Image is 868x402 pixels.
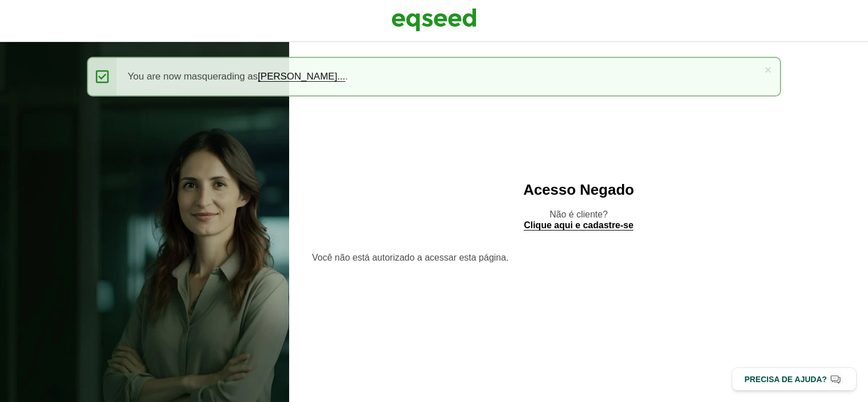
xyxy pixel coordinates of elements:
h2: Acesso Negado [312,182,845,198]
a: Clique aqui e cadastre-se [524,221,633,231]
div: You are now masquerading as . [87,57,781,97]
p: Não é cliente? [312,209,845,231]
section: Você não está autorizado a acessar esta página. [312,253,845,262]
img: EqSeed Logo [391,6,477,34]
a: × [765,64,771,76]
a: [PERSON_NAME]... [258,72,345,82]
